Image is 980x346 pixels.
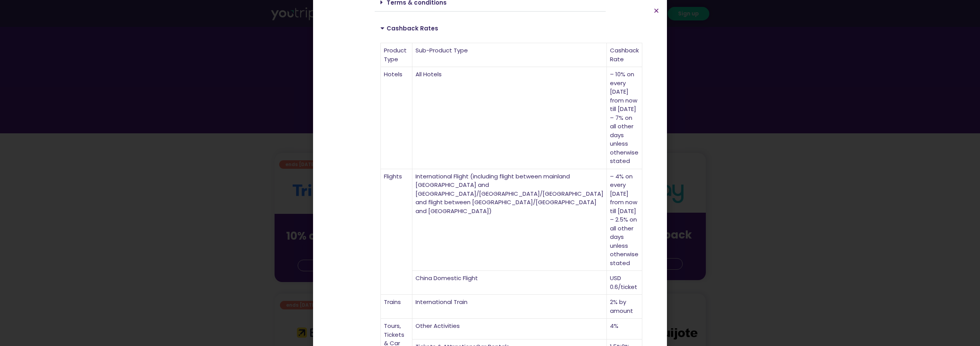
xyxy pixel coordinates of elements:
[607,319,642,339] td: 4%
[381,43,412,67] td: Product Type
[375,19,606,37] div: Cashback Rates
[607,67,642,169] td: – 10% on every [DATE] from now till [DATE] – 7% on all other days unless otherwise stated
[381,295,412,319] td: Trains
[412,169,607,271] td: International Flight (including flight between mainland [GEOGRAPHIC_DATA] and [GEOGRAPHIC_DATA]/[...
[607,295,642,319] td: 2% by amount
[381,67,412,169] td: Hotels
[607,169,642,271] td: – 4% on every [DATE] from now till [DATE] – 2.5% on all other days unless otherwise stated
[412,67,607,169] td: All Hotels
[387,24,438,32] a: Cashback Rates
[412,295,607,319] td: International Train
[412,319,607,339] td: Other Activities
[607,271,642,295] td: USD 0.6/ticket
[653,8,659,13] a: Close
[381,169,412,295] td: Flights
[412,43,607,67] td: Sub-Product Type
[607,43,642,67] td: Cashback Rate
[412,271,607,295] td: China Domestic Flight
